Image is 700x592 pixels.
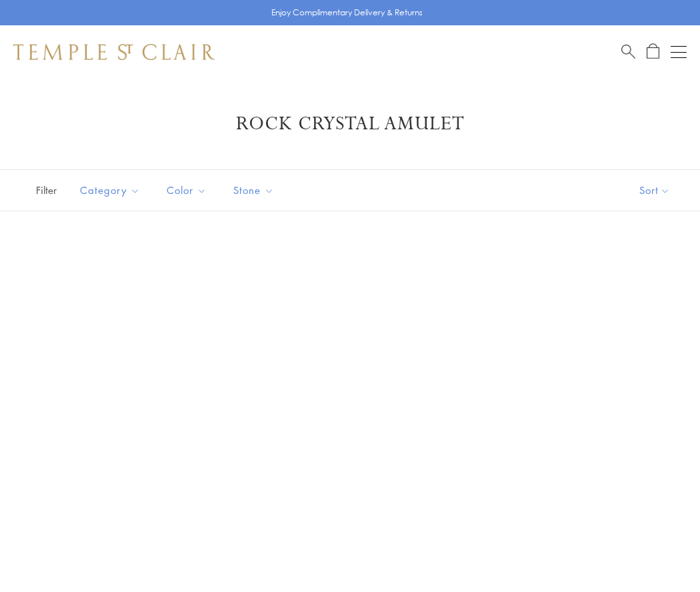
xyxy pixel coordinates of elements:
[157,175,217,205] button: Color
[671,44,687,60] button: Open navigation
[160,182,217,199] span: Color
[73,182,150,199] span: Category
[70,175,150,205] button: Category
[223,175,284,205] button: Stone
[621,43,635,60] a: Search
[33,112,667,136] h1: Rock Crystal Amulet
[271,6,423,19] p: Enjoy Complimentary Delivery & Returns
[609,170,700,211] button: Show sort by
[647,43,659,60] a: Open Shopping Bag
[13,44,215,60] img: Temple St. Clair
[227,182,284,199] span: Stone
